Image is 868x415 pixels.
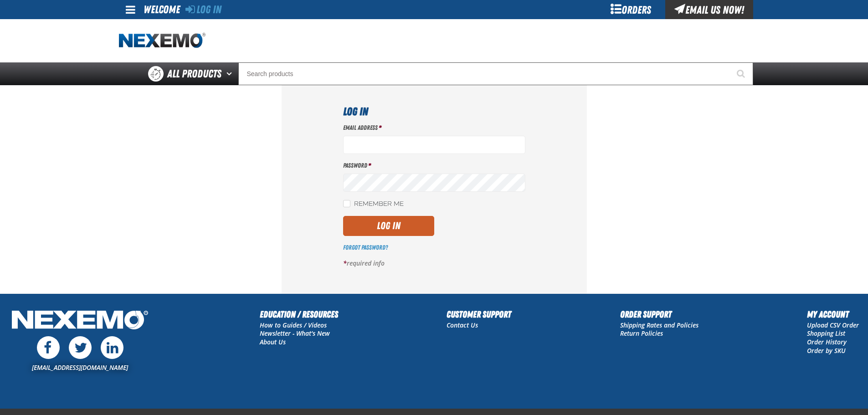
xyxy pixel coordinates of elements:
[343,200,404,209] label: Remember Me
[343,123,525,132] label: Email Address
[260,321,327,329] a: How to Guides / Videos
[620,321,699,329] a: Shipping Rates and Policies
[167,66,221,82] span: All Products
[807,338,847,346] a: Order History
[807,307,859,321] h2: My Account
[238,62,753,85] input: Search
[807,346,846,355] a: Order by SKU
[119,33,205,49] img: Nexemo logo
[343,259,525,268] p: required info
[185,3,221,16] a: Log In
[447,307,511,321] h2: Customer Support
[32,363,128,372] a: [EMAIL_ADDRESS][DOMAIN_NAME]
[343,103,525,120] h1: Log In
[119,33,205,49] a: Home
[343,216,434,236] button: Log In
[260,307,338,321] h2: Education / Resources
[620,307,699,321] h2: Order Support
[447,321,478,329] a: Contact Us
[260,329,330,338] a: Newsletter - What's New
[343,200,350,207] input: Remember Me
[343,244,388,251] a: Forgot Password?
[807,329,845,338] a: Shopping List
[730,62,753,85] button: Start Searching
[343,161,525,170] label: Password
[223,62,238,85] button: Open All Products pages
[807,321,859,329] a: Upload CSV Order
[620,329,663,338] a: Return Policies
[9,307,151,334] img: Nexemo Logo
[260,338,286,346] a: About Us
